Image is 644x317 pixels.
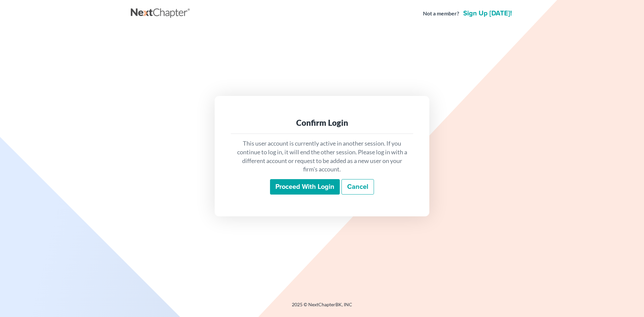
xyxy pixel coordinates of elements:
a: Sign up [DATE]! [462,10,513,17]
p: This user account is currently active in another session. If you continue to log in, it will end ... [236,139,408,174]
input: Proceed with login [270,179,340,195]
strong: Not a member? [423,10,459,17]
div: 2025 © NextChapterBK, INC [131,301,513,313]
a: Cancel [341,179,374,195]
div: Confirm Login [236,117,408,128]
